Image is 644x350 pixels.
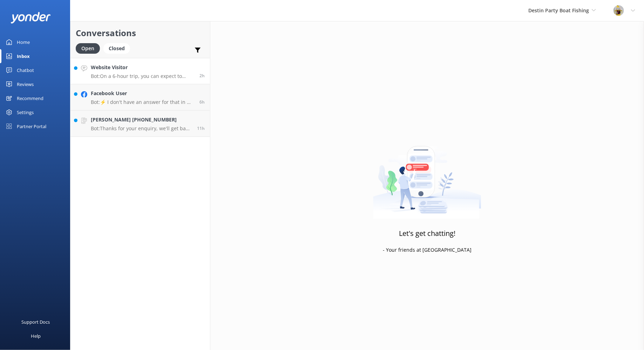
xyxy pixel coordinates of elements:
[31,329,41,343] div: Help
[91,125,192,132] p: Bot: Thanks for your enquiry, we'll get back to you as soon as we can during opening hours.
[373,131,481,219] img: artwork of a man stealing a conversation from at giant smartphone
[614,5,624,16] img: 250-1665017868.jpg
[17,77,34,91] div: Reviews
[17,63,34,77] div: Chatbot
[17,119,46,133] div: Partner Portal
[70,111,210,137] a: [PERSON_NAME] [PHONE_NUMBER]Bot:Thanks for your enquiry, we'll get back to you as soon as we can ...
[103,44,134,52] a: Closed
[91,90,194,97] h4: Facebook User
[399,228,455,239] h3: Let's get chatting!
[76,26,205,40] h2: Conversations
[17,105,34,119] div: Settings
[17,35,30,49] div: Home
[528,7,589,14] span: Destin Party Boat Fishing
[383,246,472,254] p: - Your friends at [GEOGRAPHIC_DATA]
[76,43,100,54] div: Open
[70,84,210,111] a: Facebook UserBot:⚡ I don't have an answer for that in my knowledge base. Please try and rephrase ...
[91,64,194,71] h4: Website Visitor
[91,73,194,79] p: Bot: On a 6-hour trip, you can expect to catch fish like snapper, grouper, triggerfish, cobia, an...
[199,73,205,79] span: Sep 10 2025 04:45pm (UTC -05:00) America/Cancun
[91,99,194,105] p: Bot: ⚡ I don't have an answer for that in my knowledge base. Please try and rephrase your questio...
[76,44,103,52] a: Open
[197,125,205,131] span: Sep 10 2025 08:11am (UTC -05:00) America/Cancun
[103,43,130,54] div: Closed
[11,12,51,24] img: yonder-white-logo.png
[91,116,192,124] h4: [PERSON_NAME] [PHONE_NUMBER]
[17,49,30,63] div: Inbox
[22,315,50,329] div: Support Docs
[70,58,210,84] a: Website VisitorBot:On a 6-hour trip, you can expect to catch fish like snapper, grouper, triggerf...
[17,91,43,105] div: Recommend
[199,99,205,105] span: Sep 10 2025 12:52pm (UTC -05:00) America/Cancun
